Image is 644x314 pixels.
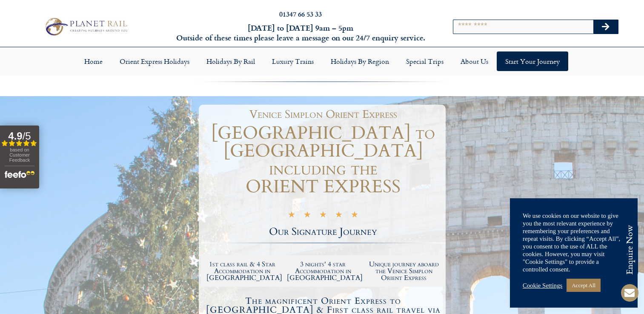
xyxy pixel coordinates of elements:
a: Home [76,51,111,71]
div: We use cookies on our website to give you the most relevant experience by remembering your prefer... [523,212,625,273]
i: ★ [319,211,327,221]
i: ★ [288,211,295,221]
h1: Venice Simplon Orient Express [205,109,441,120]
a: Start your Journey [497,51,568,71]
a: 01347 66 53 33 [279,9,322,19]
nav: Menu [4,51,640,71]
a: Cookie Settings [523,282,562,289]
a: Special Trips [398,51,452,71]
h1: [GEOGRAPHIC_DATA] to [GEOGRAPHIC_DATA] including the ORIENT EXPRESS [201,124,446,196]
i: ★ [351,211,358,221]
h6: [DATE] to [DATE] 9am – 5pm Outside of these times please leave a message on our 24/7 enquiry serv... [174,23,427,43]
h2: 3 nights' 4 star Accommodation in [GEOGRAPHIC_DATA] [287,261,359,281]
a: Holidays by Rail [198,51,263,71]
button: Search [593,20,618,34]
div: 5/5 [288,210,358,221]
a: Orient Express Holidays [111,51,198,71]
h2: Unique journey aboard the Venice Simplon Orient Express [368,261,440,281]
a: About Us [452,51,497,71]
a: Holidays by Region [322,51,398,71]
i: ★ [335,211,343,221]
a: Luxury Trains [263,51,322,71]
i: ★ [303,211,311,221]
h2: 1st class rail & 4 Star Accommodation in [GEOGRAPHIC_DATA] [206,261,279,281]
a: Accept All [567,279,601,292]
h2: Our Signature Journey [201,227,446,237]
img: Planet Rail Train Holidays Logo [42,16,130,37]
